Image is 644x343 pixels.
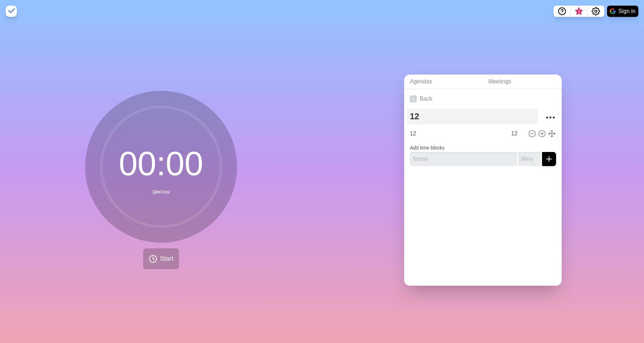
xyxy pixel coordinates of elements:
[518,152,541,166] input: Mins
[410,152,517,166] input: Name
[483,75,562,89] a: Meetings
[543,110,557,125] button: More
[508,127,525,141] input: Mins
[407,127,507,141] input: Name
[554,6,570,17] button: Help
[607,6,638,17] button: Sign in
[576,9,582,14] span: 3
[6,6,17,17] img: timeblocks logo
[587,6,604,17] button: Settings
[610,8,616,14] img: google logo
[570,6,587,17] button: What’s new
[143,248,179,269] button: Start
[404,89,562,109] a: Back
[410,145,445,151] label: Add time blocks
[160,254,173,263] span: Start
[404,75,483,89] a: Agendas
